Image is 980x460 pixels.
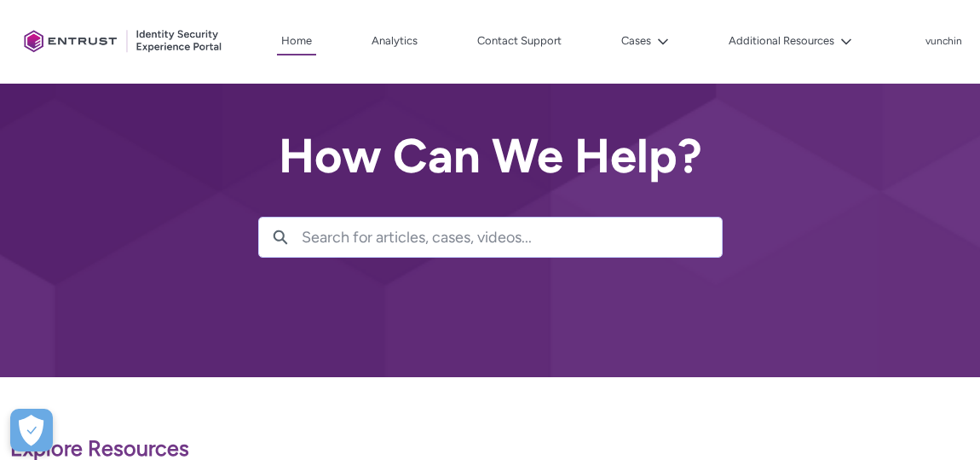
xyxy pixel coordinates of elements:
[302,218,722,257] input: Search for articles, cases, videos...
[277,28,316,55] a: Home
[10,409,53,451] button: Open Preferences
[925,36,962,48] p: vunchin
[724,28,856,54] button: Additional Resources
[10,409,53,451] div: Cookie Preferences
[259,218,302,257] button: Search
[473,28,566,54] a: Contact Support
[258,130,723,183] h2: How Can We Help?
[925,32,963,49] button: User Profile vunchin
[367,28,422,54] a: Analytics, opens in new tab
[617,28,673,54] button: Cases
